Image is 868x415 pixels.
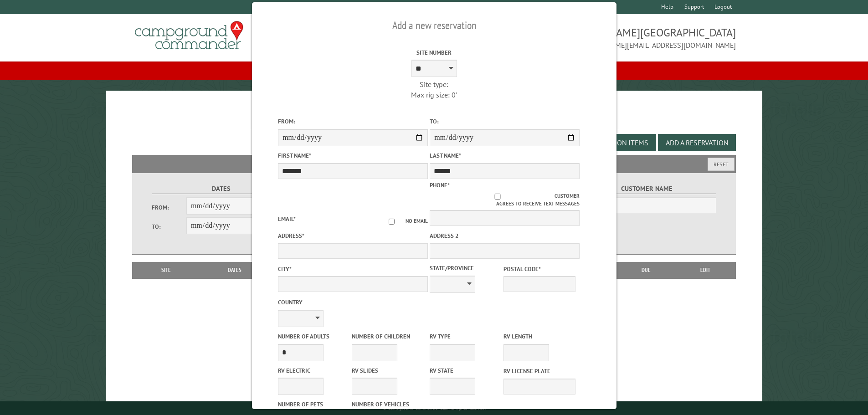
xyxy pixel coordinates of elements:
[430,181,450,189] label: Phone
[132,105,736,130] h1: Reservations
[278,366,350,375] label: RV Electric
[278,17,591,34] h2: Add a new reservation
[278,151,428,160] label: First Name
[278,265,428,273] label: City
[708,158,734,171] button: Reset
[430,117,580,126] label: To:
[378,219,406,225] input: No email
[278,400,350,409] label: Number of Pets
[503,367,575,375] label: RV License Plate
[132,155,736,172] h2: Filters
[617,262,675,278] th: Due
[278,215,296,223] label: Email
[430,366,502,375] label: RV State
[578,134,656,151] button: Edit Add-on Items
[278,332,350,341] label: Number of Adults
[152,184,291,194] label: Dates
[430,332,502,341] label: RV Type
[359,90,509,100] div: Max rig size: 0'
[577,184,716,194] label: Customer Name
[430,192,580,208] label: Customer agrees to receive text messages
[352,366,424,375] label: RV Slides
[152,222,186,231] label: To:
[132,18,246,53] img: Campground Commander
[430,151,580,160] label: Last Name
[359,48,509,57] label: Site Number
[658,134,736,151] button: Add a Reservation
[278,231,428,240] label: Address
[383,405,486,411] small: © Campground Commander LLC. All rights reserved.
[278,298,428,307] label: Country
[430,264,502,272] label: State/Province
[352,332,424,341] label: Number of Children
[196,262,274,278] th: Dates
[137,262,196,278] th: Site
[503,265,575,273] label: Postal Code
[359,79,509,89] div: Site type:
[440,194,555,200] input: Customer agrees to receive text messages
[278,117,428,126] label: From:
[503,332,575,341] label: RV Length
[352,400,424,409] label: Number of Vehicles
[675,262,736,278] th: Edit
[430,231,580,240] label: Address 2
[152,203,186,212] label: From:
[378,217,428,225] label: No email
